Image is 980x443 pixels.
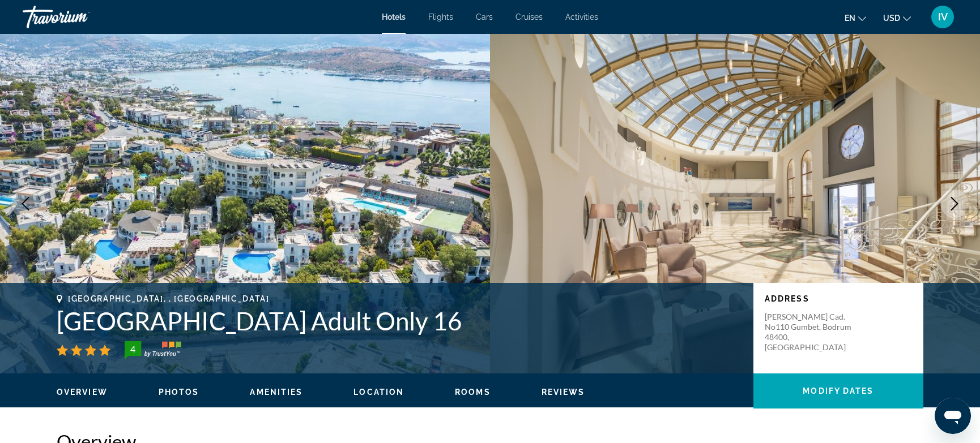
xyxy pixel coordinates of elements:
p: [PERSON_NAME] Cad. No110 Gumbet, Bodrum 48400, [GEOGRAPHIC_DATA] [765,312,855,352]
a: Travorium [23,2,136,32]
span: [GEOGRAPHIC_DATA], , [GEOGRAPHIC_DATA] [68,294,270,303]
a: Cruises [515,12,543,21]
span: Rooms [455,388,491,397]
p: Address [765,294,912,303]
button: Amenities [250,387,302,397]
span: Photos [159,388,199,397]
a: Hotels [382,12,406,21]
span: Amenities [250,388,302,397]
button: User Menu [928,5,957,29]
span: Overview [57,388,108,397]
span: IV [938,11,948,23]
a: Flights [428,12,453,21]
span: Location [353,388,404,397]
img: TrustYou guest rating badge [125,341,181,359]
button: Location [353,387,404,397]
span: en [845,14,855,23]
button: Overview [57,387,108,397]
button: Change language [845,10,866,26]
span: Reviews [542,388,585,397]
a: Activities [565,12,598,21]
button: Photos [159,387,199,397]
h1: [GEOGRAPHIC_DATA] Adult Only 16 [57,306,742,336]
div: 4 [121,342,144,356]
span: Modify Dates [803,386,874,395]
button: Rooms [455,387,491,397]
button: Change currency [883,10,911,26]
button: Reviews [542,387,585,397]
iframe: Кнопка запуска окна обмена сообщениями [935,398,971,434]
button: Next image [940,190,969,218]
span: USD [883,14,900,23]
button: Modify Dates [753,373,923,408]
a: Cars [476,12,493,21]
button: Previous image [11,190,40,218]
